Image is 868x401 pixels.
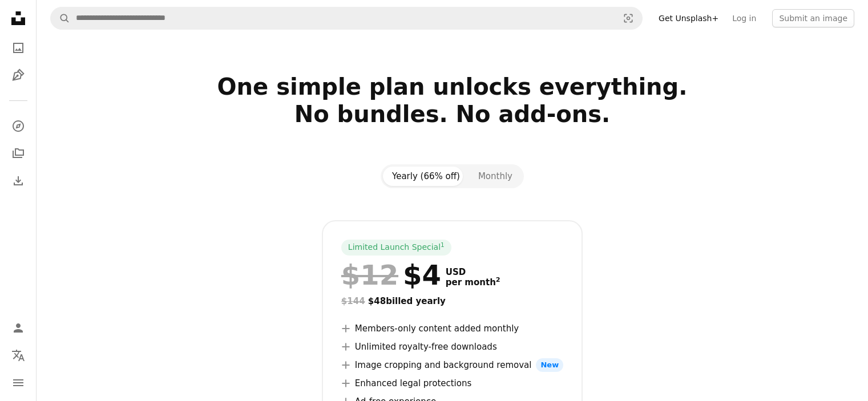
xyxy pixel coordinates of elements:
[341,340,563,354] li: Unlimited royalty-free downloads
[438,242,447,253] a: 1
[772,9,854,27] button: Submit an image
[494,277,503,287] a: 2
[536,358,563,372] span: New
[7,169,30,192] a: Download History
[7,142,30,165] a: Collections
[341,322,563,335] li: Members-only content added monthly
[341,294,563,308] div: $48 billed yearly
[7,115,30,137] a: Explore
[7,317,30,339] a: Log in / Sign up
[341,358,563,372] li: Image cropping and background removal
[652,9,725,27] a: Get Unsplash+
[496,276,500,283] sup: 2
[51,7,70,29] button: Search Unsplash
[341,260,441,290] div: $4
[7,64,30,87] a: Illustrations
[7,371,30,394] button: Menu
[725,9,763,27] a: Log in
[446,277,500,287] span: per month
[469,167,522,186] button: Monthly
[341,376,563,390] li: Enhanced legal protections
[341,260,398,290] span: $12
[446,267,500,277] span: USD
[615,7,642,29] button: Visual search
[341,240,451,256] div: Limited Launch Special
[383,167,469,186] button: Yearly (66% off)
[83,73,822,155] h2: One simple plan unlocks everything. No bundles. No add-ons.
[441,241,445,248] sup: 1
[50,7,643,30] form: Find visuals sitewide
[7,37,30,59] a: Photos
[7,344,30,367] button: Language
[341,296,365,306] span: $144
[7,7,30,32] a: Home — Unsplash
